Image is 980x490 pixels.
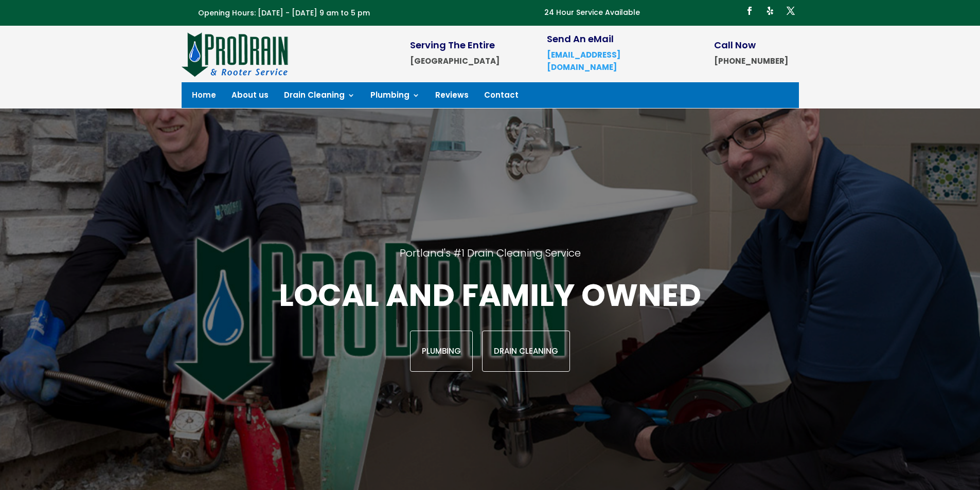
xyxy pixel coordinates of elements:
a: Follow on X [782,3,799,19]
div: Local and family owned [128,275,852,372]
a: Plumbing [410,331,473,372]
span: Send An eMail [547,32,614,45]
a: Reviews [435,92,469,103]
span: Opening Hours: [DATE] - [DATE] 9 am to 5 pm [198,8,370,18]
a: Contact [484,92,519,103]
a: Plumbing [370,92,420,103]
a: About us [231,92,269,103]
a: Follow on Yelp [762,3,778,19]
strong: [GEOGRAPHIC_DATA] [410,56,500,66]
h2: Portland's #1 Drain Cleaning Service [128,246,852,275]
img: site-logo-100h [182,31,289,77]
a: [EMAIL_ADDRESS][DOMAIN_NAME] [547,49,620,72]
a: Follow on Facebook [741,3,758,19]
a: Drain Cleaning [482,331,570,372]
a: Drain Cleaning [284,92,355,103]
span: Call Now [714,39,756,51]
a: Home [192,92,216,103]
p: 24 Hour Service Available [544,7,640,19]
span: Serving The Entire [410,39,495,51]
strong: [PHONE_NUMBER] [714,56,788,66]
